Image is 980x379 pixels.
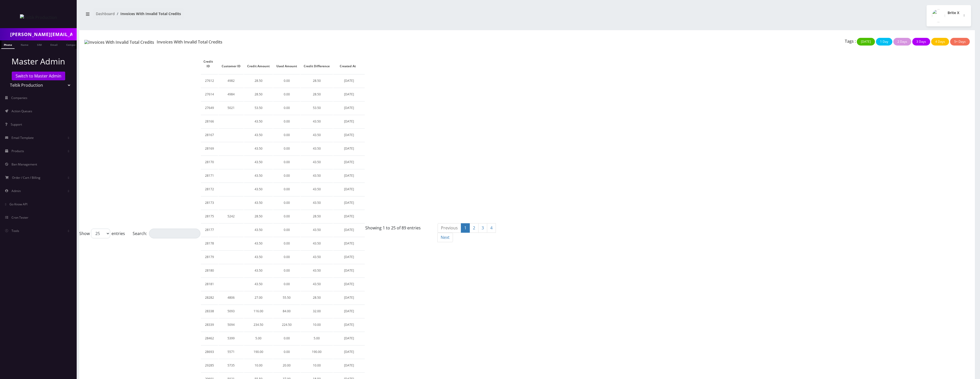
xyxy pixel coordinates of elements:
[244,345,273,358] td: 190.00
[301,88,333,101] td: 28.50
[244,237,273,250] td: 43.50
[438,223,461,233] a: Previous
[83,8,523,23] nav: breadcrumb
[301,155,333,169] td: 43.50
[12,136,34,140] span: Email Template
[333,359,365,372] td: [DATE]
[12,149,24,153] span: Products
[244,74,273,87] td: 28.50
[927,5,971,26] button: Brite X
[244,183,273,196] td: 43.50
[273,183,300,196] td: 0.00
[301,359,333,372] td: 10.00
[115,11,181,16] li: Invoices With Invalid Total Credits
[273,359,300,372] td: 20.00
[301,277,333,291] td: 43.50
[333,332,365,345] td: [DATE]
[931,38,949,46] button: 4 Days
[301,318,333,331] td: 10.00
[244,359,273,372] td: 10.00
[273,169,300,182] td: 0.00
[244,115,273,128] td: 43.50
[333,115,365,128] td: [DATE]
[273,74,300,87] td: 0.00
[201,54,218,74] th: Credit ID: activate to sort column descending
[244,169,273,182] td: 43.50
[461,223,470,233] a: 1
[301,142,333,155] td: 43.50
[149,229,200,238] input: Search:
[244,196,273,209] td: 43.50
[273,196,300,209] td: 0.00
[333,196,365,209] td: [DATE]
[201,250,218,263] td: 28179
[273,305,300,318] td: 84.00
[333,142,365,155] td: [DATE]
[219,332,244,345] td: 5399
[79,229,125,238] label: Show entries
[201,74,218,87] td: 27612
[273,115,300,128] td: 0.00
[20,14,57,20] img: Teltik Production
[244,305,273,318] td: 116.00
[301,101,333,114] td: 53.50
[84,40,154,45] img: Invoices With Invalid Total Credits
[219,359,244,372] td: 5735
[365,223,430,231] div: Showing 1 to 25 of 89 entries
[201,277,218,291] td: 28181
[333,101,365,114] td: [DATE]
[201,88,218,101] td: 27614
[273,210,300,223] td: 0.00
[244,318,273,331] td: 234.50
[96,11,115,16] a: Dashboard
[11,96,27,100] span: Companies
[244,155,273,169] td: 43.50
[244,101,273,114] td: 53.50
[12,162,37,166] span: Ban Management
[273,101,300,114] td: 0.00
[84,40,374,45] h1: Invoices With Invalid Total Credits
[845,38,856,44] p: Tags :
[12,229,19,233] span: Tools
[301,237,333,250] td: 43.50
[219,210,244,223] td: 5242
[244,291,273,304] td: 27.00
[201,169,218,182] td: 28171
[333,128,365,141] td: [DATE]
[244,332,273,345] td: 5.00
[201,332,218,345] td: 28462
[301,264,333,277] td: 43.50
[333,169,365,182] td: [DATE]
[219,101,244,114] td: 5021
[301,305,333,318] td: 32.00
[244,54,273,74] th: Credit Amount
[244,128,273,141] td: 43.50
[273,332,300,345] td: 0.00
[333,210,365,223] td: [DATE]
[273,142,300,155] td: 0.00
[201,359,218,372] td: 29285
[201,345,218,358] td: 28693
[333,155,365,169] td: [DATE]
[91,229,110,238] select: Showentries
[301,345,333,358] td: 190.00
[301,183,333,196] td: 43.50
[273,223,300,236] td: 0.00
[857,38,875,46] button: [DATE]
[333,250,365,263] td: [DATE]
[301,250,333,263] td: 43.50
[201,291,218,304] td: 28282
[273,264,300,277] td: 0.00
[301,74,333,87] td: 28.50
[219,291,244,304] td: 4806
[219,305,244,318] td: 5093
[133,229,200,238] label: Search:
[301,196,333,209] td: 43.50
[273,128,300,141] td: 0.00
[301,128,333,141] td: 43.50
[487,223,496,233] a: 4
[948,11,959,15] h2: Brite X
[64,40,81,48] a: Company
[301,115,333,128] td: 43.50
[333,88,365,101] td: [DATE]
